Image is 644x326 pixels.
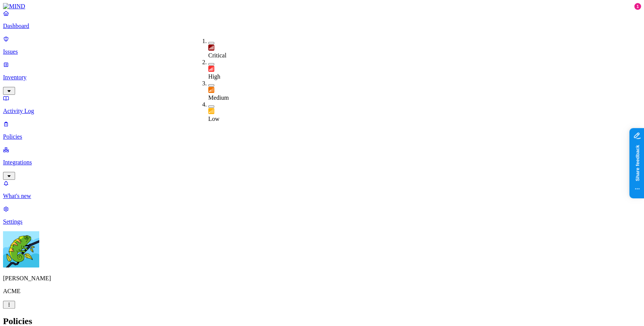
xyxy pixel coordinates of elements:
p: Issues [3,48,641,55]
span: Critical [208,52,226,59]
a: Activity Log [3,95,641,114]
a: Policies [3,121,641,140]
p: Inventory [3,74,641,81]
img: severity-low [208,108,214,114]
p: ACME [3,288,641,295]
p: Dashboard [3,23,641,29]
img: severity-medium [208,87,214,93]
span: High [208,73,220,80]
img: MIND [3,3,25,10]
a: Issues [3,36,641,55]
img: severity-high [208,66,214,72]
a: What's new [3,180,641,199]
p: What's new [3,193,641,199]
a: MIND [3,3,641,10]
p: Integrations [3,159,641,166]
p: Settings [3,218,641,225]
span: Medium [208,94,229,101]
a: Settings [3,205,641,225]
img: Yuval Meshorer [3,231,39,267]
p: Policies [3,133,641,140]
img: severity-critical [208,45,214,51]
span: Low [208,116,219,122]
a: Dashboard [3,10,641,29]
div: 1 [634,3,641,10]
p: [PERSON_NAME] [3,275,641,282]
a: Inventory [3,61,641,94]
p: Activity Log [3,108,641,114]
a: Integrations [3,146,641,179]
